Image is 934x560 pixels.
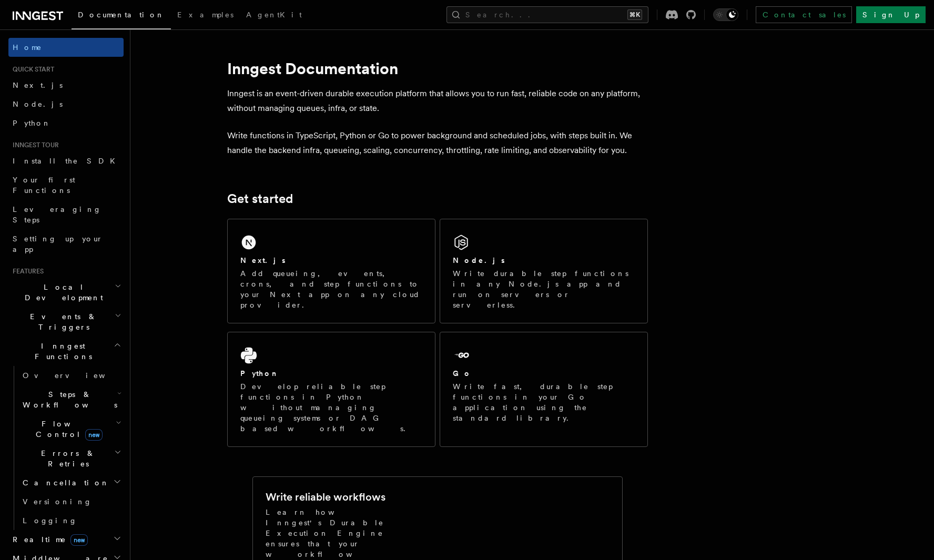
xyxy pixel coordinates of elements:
[13,157,121,165] span: Install the SDK
[18,444,124,473] button: Errors & Retries
[13,176,75,195] span: Your first Functions
[453,381,635,423] p: Write fast, durable step functions in your Go application using the standard library.
[18,385,124,414] button: Steps & Workflows
[227,191,293,206] a: Get started
[177,11,233,19] span: Examples
[8,200,124,229] a: Leveraging Steps
[627,9,642,20] kbd: ⌘K
[227,128,648,158] p: Write functions in TypeScript, Python or Go to power background and scheduled jobs, with steps bu...
[440,219,648,323] a: Node.jsWrite durable step functions in any Node.js app and run on servers or serverless.
[18,477,109,488] span: Cancellation
[240,368,279,379] h2: Python
[240,3,308,28] a: AgentKit
[23,516,77,525] span: Logging
[8,267,44,276] span: Features
[8,366,124,530] div: Inngest Functions
[8,95,124,114] a: Node.js
[227,59,648,78] h1: Inngest Documentation
[240,268,422,310] p: Add queueing, events, crons, and step functions to your Next app on any cloud provider.
[8,341,114,362] span: Inngest Functions
[8,278,124,307] button: Local Development
[453,368,472,379] h2: Go
[856,6,926,23] a: Sign Up
[240,255,286,266] h2: Next.js
[227,86,648,116] p: Inngest is an event-driven durable execution platform that allows you to run fast, reliable code ...
[8,337,124,366] button: Inngest Functions
[13,81,63,89] span: Next.js
[227,332,435,447] a: PythonDevelop reliable step functions in Python without managing queueing systems or DAG based wo...
[13,205,101,224] span: Leveraging Steps
[70,534,88,546] span: new
[227,219,435,323] a: Next.jsAdd queueing, events, crons, and step functions to your Next app on any cloud provider.
[8,534,88,545] span: Realtime
[440,332,648,447] a: GoWrite fast, durable step functions in your Go application using the standard library.
[8,307,124,337] button: Events & Triggers
[72,3,171,29] a: Documentation
[8,282,115,303] span: Local Development
[8,76,124,95] a: Next.js
[18,414,124,444] button: Flow Controlnew
[453,255,505,266] h2: Node.js
[713,8,738,21] button: Toggle dark mode
[8,530,124,549] button: Realtimenew
[8,114,124,133] a: Python
[18,366,124,385] a: Overview
[18,419,116,440] span: Flow Control
[240,381,422,434] p: Develop reliable step functions in Python without managing queueing systems or DAG based workflows.
[8,170,124,200] a: Your first Functions
[23,497,92,506] span: Versioning
[8,65,54,74] span: Quick start
[8,311,115,332] span: Events & Triggers
[85,429,103,441] span: new
[13,235,103,253] span: Setting up your app
[13,119,51,127] span: Python
[23,371,131,380] span: Overview
[18,473,124,492] button: Cancellation
[246,11,302,19] span: AgentKit
[18,492,124,511] a: Versioning
[8,229,124,259] a: Setting up your app
[171,3,240,28] a: Examples
[756,6,852,23] a: Contact sales
[453,268,635,310] p: Write durable step functions in any Node.js app and run on servers or serverless.
[446,6,648,23] button: Search...⌘K
[18,389,117,410] span: Steps & Workflows
[8,141,59,149] span: Inngest tour
[13,42,42,53] span: Home
[266,490,385,504] h2: Write reliable workflows
[78,11,165,19] span: Documentation
[13,100,63,108] span: Node.js
[8,38,124,57] a: Home
[8,151,124,170] a: Install the SDK
[18,448,114,469] span: Errors & Retries
[18,511,124,530] a: Logging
